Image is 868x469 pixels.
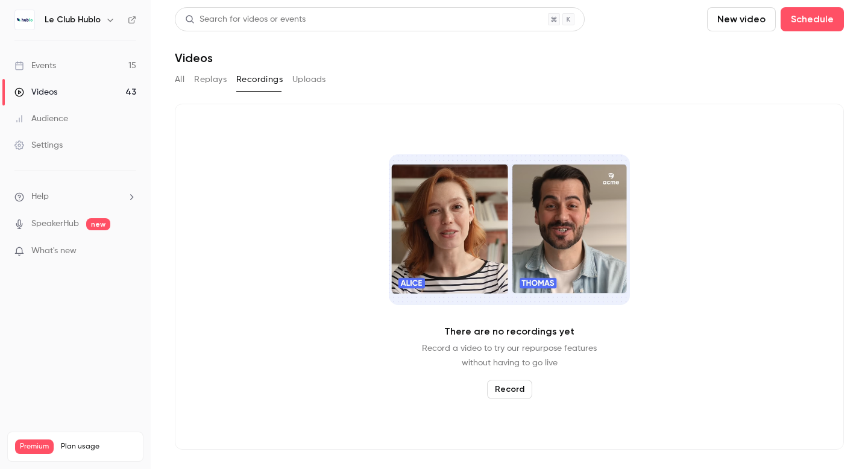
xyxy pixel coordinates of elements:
[61,442,136,452] span: Plan usage
[15,439,54,454] span: Premium
[236,70,283,89] button: Recordings
[781,7,844,31] button: Schedule
[185,13,306,26] div: Search for videos or events
[122,246,136,257] iframe: Noticeable Trigger
[14,113,68,125] div: Audience
[194,70,227,89] button: Replays
[14,86,57,98] div: Videos
[45,14,101,26] h6: Le Club Hublo
[444,324,574,339] p: There are no recordings yet
[487,380,532,399] button: Record
[86,218,110,230] span: new
[14,190,136,203] li: help-dropdown-opener
[175,7,844,462] section: Videos
[31,218,79,230] a: SpeakerHub
[707,7,776,31] button: New video
[175,70,184,89] button: All
[31,245,77,257] span: What's new
[15,10,34,30] img: Le Club Hublo
[31,190,49,203] span: Help
[14,60,56,72] div: Events
[14,139,63,151] div: Settings
[292,70,326,89] button: Uploads
[175,51,213,65] h1: Videos
[422,341,597,370] p: Record a video to try our repurpose features without having to go live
